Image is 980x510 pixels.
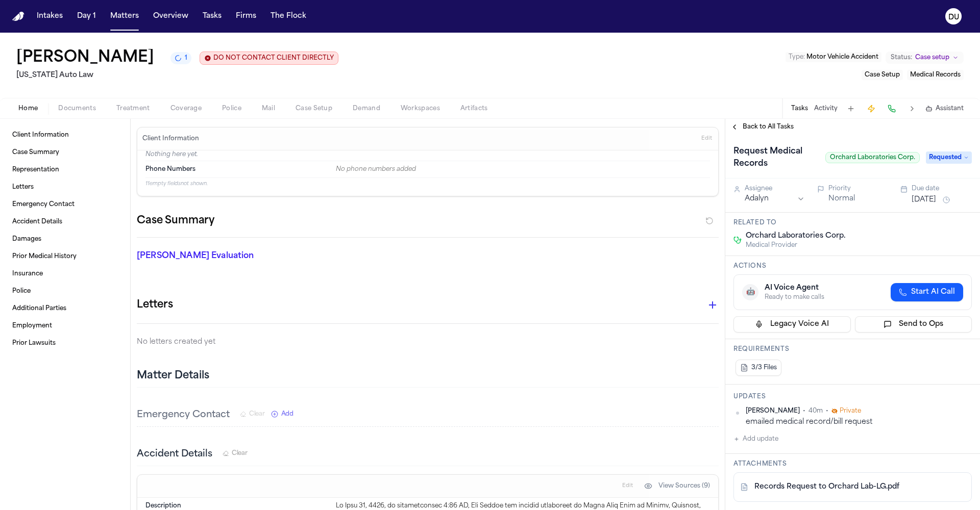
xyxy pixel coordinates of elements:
button: Clear Accident Details [223,449,248,457]
span: Motor Vehicle Accident [806,54,878,60]
span: Police [222,105,241,113]
span: Phone Numbers [145,165,195,173]
span: Workspaces [401,105,440,113]
span: 🤖 [746,287,755,297]
span: Insurance [12,270,43,278]
span: Employment [12,322,52,330]
div: No phone numbers added [336,165,710,173]
a: The Flock [266,7,310,25]
a: Employment [8,318,122,334]
span: Letters [12,183,34,191]
span: Prior Medical History [12,252,77,261]
span: Type : [789,54,805,60]
span: Client Information [12,131,69,139]
span: Clear [232,449,248,457]
p: No letters created yet [137,336,719,348]
a: Damages [8,231,122,247]
div: Assignee [745,185,805,193]
button: Activity [814,105,838,113]
span: Assistant [936,105,964,113]
a: Letters [8,179,122,195]
span: Demand [353,105,380,113]
span: Accident Details [12,218,62,226]
span: Prior Lawsuits [12,339,56,347]
button: Edit matter name [16,49,154,67]
button: Make a Call [885,101,899,116]
button: Send to Ops [855,316,972,333]
span: • [803,407,805,415]
button: Edit service: Case Setup [862,70,903,80]
button: Snooze task [940,194,952,206]
span: Emergency Contact [12,200,75,209]
span: Edit [701,135,712,142]
span: Police [12,287,31,295]
button: Assistant [925,105,964,113]
span: DO NOT CONTACT CLIENT DIRECTLY [213,54,334,62]
button: Matters [106,7,143,25]
a: Prior Lawsuits [8,335,122,351]
a: Home [12,12,24,21]
button: Add update [733,433,778,445]
h3: Actions [733,262,972,270]
span: • [826,407,828,415]
span: Status: [891,54,912,62]
button: Firms [232,7,260,25]
span: Edit [622,482,633,490]
h3: Requirements [733,345,972,353]
button: [DATE] [912,195,936,205]
div: Ready to make calls [765,293,824,301]
button: Create Immediate Task [864,101,878,116]
span: Orchard Laboratories Corp. [825,152,920,163]
button: Change status from Case setup [886,52,964,64]
h3: Attachments [733,460,972,468]
button: Edit [619,478,636,494]
span: Start AI Call [911,287,955,297]
button: View Sources (9) [639,478,715,494]
a: Accident Details [8,214,122,230]
button: Start AI Call [891,283,963,301]
div: Due date [912,185,972,193]
button: Edit Type: Motor Vehicle Accident [786,52,881,62]
h2: [US_STATE] Auto Law [16,69,338,82]
button: Back to All Tasks [725,123,799,131]
span: Home [18,105,38,113]
button: Edit client contact restriction [200,52,338,65]
h2: Case Summary [137,213,214,229]
h3: Accident Details [137,447,212,462]
button: Tasks [791,105,808,113]
button: Add Task [844,101,858,116]
button: Legacy Voice AI [733,316,851,333]
button: Add New [271,410,293,418]
text: DU [948,14,959,21]
span: Orchard Laboratories Corp. [746,231,845,241]
button: Day 1 [73,7,100,25]
h1: [PERSON_NAME] [16,49,154,67]
span: Private [840,407,861,415]
a: Insurance [8,266,122,282]
h3: Emergency Contact [137,408,230,422]
span: Add [281,410,293,418]
a: Additional Parties [8,300,122,317]
a: Client Information [8,127,122,143]
div: emailed medical record/bill request [746,417,972,427]
a: Case Summary [8,144,122,161]
span: Representation [12,166,59,174]
span: Clear [249,410,265,418]
a: Records Request to Orchard Lab-LG.pdf [754,482,899,492]
span: Case Setup [296,105,332,113]
span: Medical Provider [746,241,845,249]
button: Tasks [199,7,226,25]
span: Medical Records [910,72,961,78]
a: Emergency Contact [8,196,122,213]
p: Nothing here yet. [145,150,710,161]
span: Treatment [116,105,150,113]
h2: Matter Details [137,369,209,383]
h1: Request Medical Records [729,143,821,172]
span: 40m [808,407,823,415]
h3: Related to [733,219,972,227]
span: Damages [12,235,41,243]
h1: Letters [137,297,173,313]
